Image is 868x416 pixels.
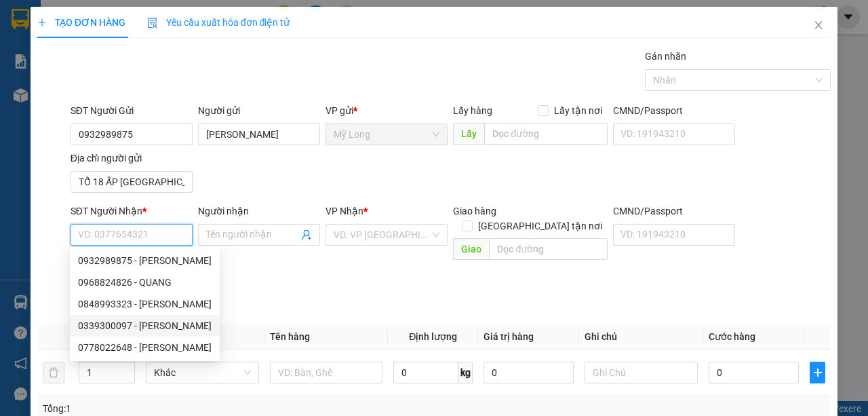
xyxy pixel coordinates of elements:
img: icon [147,18,158,29]
input: VD: Bàn, Ghế [270,362,383,383]
span: Giao hàng [453,206,496,216]
span: Lấy [453,123,484,145]
span: TẠO ĐƠN HÀNG [37,17,125,28]
span: Giao [453,238,489,260]
div: Địa chỉ người gửi [71,151,193,166]
div: 0778022648 - [PERSON_NAME] [78,340,212,355]
div: CMND/Passport [613,204,735,219]
input: Dọc đường [489,238,607,260]
div: 0932989875 - [PERSON_NAME] [78,253,212,268]
span: user-add [301,229,312,240]
div: Người gửi [198,103,320,118]
div: CMND/Passport [613,103,735,118]
span: Lấy tận nơi [549,103,608,118]
span: Tên hàng [270,331,310,342]
div: 0968824826 - QUANG [78,275,212,290]
span: plus [810,367,825,378]
div: Tổng: 1 [43,401,336,416]
input: Địa chỉ của người gửi [71,171,193,193]
button: Close [800,7,837,45]
span: Cước hàng [709,331,755,342]
div: 0932989875 - LÊ THANH TÙNG [70,250,220,271]
span: plus [37,18,47,27]
div: 0339300097 - PHẠM THỊ LIÊN [70,315,220,337]
div: 0848993323 - LÊ THỊ THU HÀ [70,293,220,315]
div: VP gửi [325,103,448,118]
span: close [813,20,824,31]
span: Mỹ Long [334,124,439,145]
div: 0968824826 - QUANG [70,271,220,293]
input: Ghi Chú [585,362,698,383]
span: Lấy hàng [453,105,492,116]
div: SĐT Người Nhận [71,204,193,219]
span: Định lượng [409,331,457,342]
span: Khác [154,362,251,383]
div: 0848993323 - [PERSON_NAME] [78,297,212,311]
input: Dọc đường [484,123,607,145]
span: Yêu cầu xuất hóa đơn điện tử [147,17,290,28]
div: 0778022648 - LÊ NHƯ [70,337,220,358]
button: delete [43,362,64,383]
span: VP Nhận [325,206,363,216]
div: Người nhận [198,204,320,219]
label: Gán nhãn [645,51,686,62]
div: 0339300097 - [PERSON_NAME] [78,318,212,333]
button: plus [810,362,825,383]
th: Ghi chú [579,324,703,350]
span: kg [459,362,473,383]
span: [GEOGRAPHIC_DATA] tận nơi [473,219,608,233]
input: 0 [484,362,574,383]
span: Giá trị hàng [484,331,534,342]
div: SĐT Người Gửi [71,103,193,118]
